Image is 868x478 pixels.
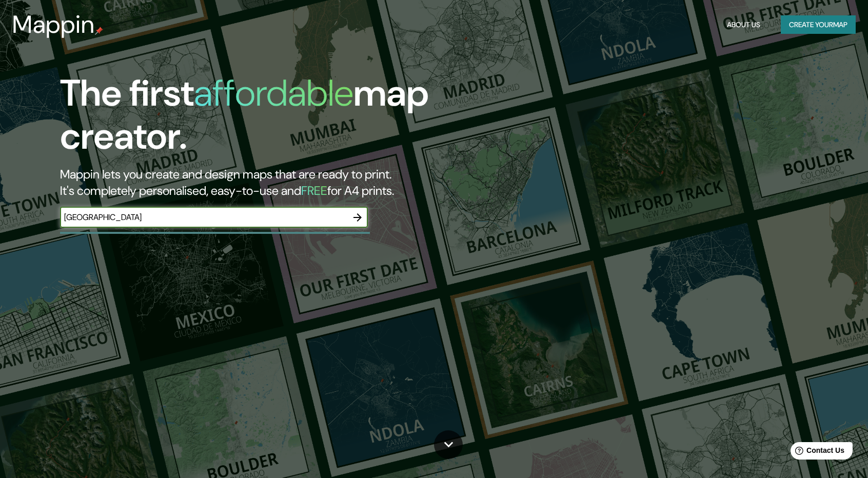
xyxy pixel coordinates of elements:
h3: Mappin [12,10,95,39]
h5: FREE [301,183,327,198]
h1: affordable [194,69,353,117]
button: About Us [723,15,764,34]
h2: Mappin lets you create and design maps that are ready to print. It's completely personalised, eas... [60,166,494,199]
button: Create yourmap [781,15,856,34]
img: mappin-pin [95,27,103,35]
h1: The first map creator. [60,72,494,166]
input: Choose your favourite place [60,211,347,223]
iframe: Help widget launcher [777,438,857,467]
